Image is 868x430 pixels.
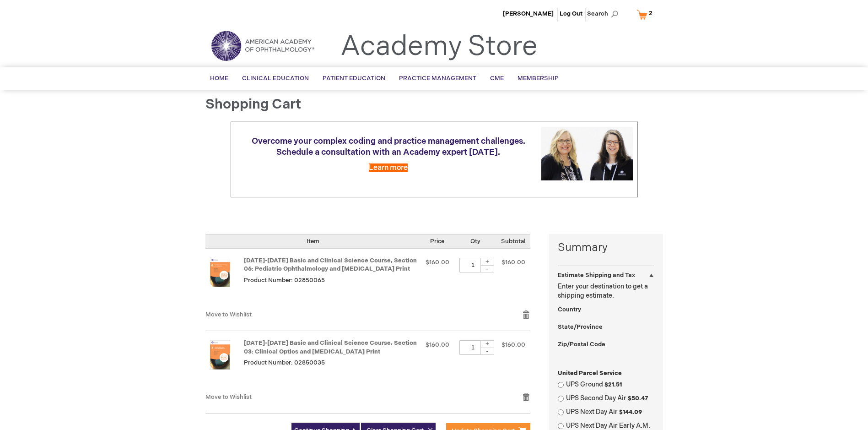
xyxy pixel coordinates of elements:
[480,265,494,272] div: -
[501,341,525,348] span: $160.00
[210,75,228,82] span: Home
[566,408,654,417] label: UPS Next Day Air
[205,258,244,301] a: 2025-2026 Basic and Clinical Science Course, Section 06: Pediatric Ophthalmology and Strabismus P...
[628,395,648,402] span: $50.47
[558,306,581,313] span: Country
[619,408,642,416] span: $144.09
[490,75,504,82] span: CME
[426,341,449,348] span: $160.00
[480,258,494,266] div: +
[501,238,525,245] span: Subtotal
[566,380,654,389] label: UPS Ground
[252,136,525,157] span: Overcome your complex coding and practice management challenges. Schedule a consultation with an ...
[205,258,235,287] img: 2025-2026 Basic and Clinical Science Course, Section 06: Pediatric Ophthalmology and Strabismus P...
[560,10,582,17] a: Log Out
[558,370,622,377] span: United Parcel Service
[459,340,487,355] input: Qty
[244,257,417,273] a: [DATE]-[DATE] Basic and Clinical Science Course, Section 06: Pediatric Ophthalmology and [MEDICAL...
[604,381,622,388] span: $21.51
[503,10,554,17] a: [PERSON_NAME]
[244,277,325,284] span: Product Number: 02850065
[399,75,476,82] span: Practice Management
[205,393,252,401] a: Move to Wishlist
[518,75,559,82] span: Membership
[480,340,494,348] div: +
[205,340,235,370] img: 2025-2026 Basic and Clinical Science Course, Section 03: Clinical Optics and Vision Rehabilitatio...
[426,259,449,266] span: $160.00
[244,339,417,355] a: [DATE]-[DATE] Basic and Clinical Science Course, Section 03: Clinical Optics and [MEDICAL_DATA] P...
[244,359,325,366] span: Product Number: 02850035
[323,75,385,82] span: Patient Education
[340,30,538,63] a: Academy Store
[205,311,252,318] a: Move to Wishlist
[369,163,408,172] a: Learn more
[649,10,652,17] span: 2
[587,5,622,23] span: Search
[558,240,654,256] strong: Summary
[566,394,654,403] label: UPS Second Day Air
[459,258,487,272] input: Qty
[558,272,635,279] strong: Estimate Shipping and Tax
[242,75,309,82] span: Clinical Education
[307,238,319,245] span: Item
[501,259,525,266] span: $160.00
[558,341,605,348] span: Zip/Postal Code
[205,96,301,113] span: Shopping Cart
[480,348,494,355] div: -
[205,340,244,383] a: 2025-2026 Basic and Clinical Science Course, Section 03: Clinical Optics and Vision Rehabilitatio...
[558,282,654,300] p: Enter your destination to get a shipping estimate.
[541,127,633,180] img: Schedule a consultation with an Academy expert today
[635,6,658,22] a: 2
[430,238,444,245] span: Price
[470,238,480,245] span: Qty
[558,323,603,331] span: State/Province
